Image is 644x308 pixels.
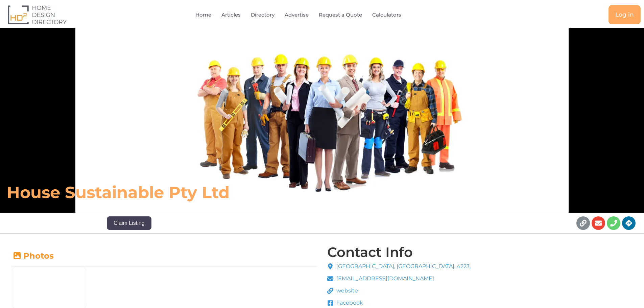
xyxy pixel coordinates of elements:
[335,287,358,295] span: website
[221,7,241,23] a: Articles
[195,7,211,23] a: Home
[251,7,275,23] a: Directory
[327,275,471,283] a: [EMAIL_ADDRESS][DOMAIN_NAME]
[335,299,363,307] span: Facebook
[335,275,434,283] span: [EMAIL_ADDRESS][DOMAIN_NAME]
[609,5,641,24] a: Log in
[372,7,401,23] a: Calculators
[12,251,54,261] a: Photos
[285,7,309,23] a: Advertise
[319,7,362,23] a: Request a Quote
[7,182,448,203] h6: House Sustainable Pty Ltd
[131,7,481,23] nav: Menu
[615,12,634,18] span: Log in
[327,245,413,259] h4: Contact Info
[107,216,151,230] button: Claim Listing
[327,287,471,295] a: website
[335,262,471,270] span: [GEOGRAPHIC_DATA], [GEOGRAPHIC_DATA], 4223,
